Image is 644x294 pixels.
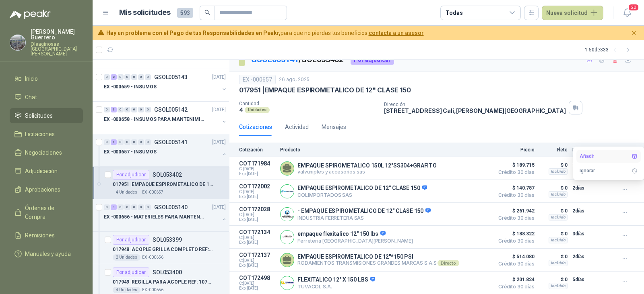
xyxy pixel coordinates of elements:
p: valvuniples y accesorios sas [297,169,437,175]
p: $ 0 [539,275,568,284]
div: Cotizaciones [239,122,272,131]
div: Incluido [549,260,568,266]
p: RODAMIENTOS TRANSMISIONES GRANDES MARCAS S.A.S [297,260,459,266]
div: 0 [118,74,124,80]
span: C: [DATE] [239,258,275,263]
img: Company Logo [281,231,294,244]
p: INDUSTRIA FERRETERA SAS [297,215,431,221]
img: Company Logo [10,35,25,50]
p: 017951 | EMPAQUE ESPIROMETALICO DE 12" CLASE 150 [239,86,411,94]
p: 2 días [572,206,592,216]
a: Chat [10,90,83,105]
div: Incluido [549,191,568,198]
div: 3 [111,107,117,112]
div: Incluido [549,237,568,243]
a: 0 1 0 0 0 0 0 GSOL005141[DATE] EX -000657 - INSUMOS [104,137,227,163]
b: Hay un problema con el Pago de tus Responsabilidades en Peakr, [106,30,281,36]
p: $ 0 [539,229,568,239]
span: Exp: [DATE] [239,263,275,268]
div: Incluido [549,283,568,289]
span: $ 188.322 [494,229,535,239]
div: 0 [145,139,151,145]
h1: Mis solicitudes [119,7,171,18]
a: 0 2 0 0 0 0 0 GSOL005143[DATE] EX -000659 - INSUMOS [104,72,227,98]
p: COT172498 [239,275,275,281]
div: 0 [118,139,124,145]
p: 017948 | ACOPLE GRILLA COMPLETO REF: 1070 H [113,246,213,253]
p: [DATE] [212,106,226,114]
span: Licitaciones [25,130,55,139]
a: Órdenes de Compra [10,200,83,225]
p: GSOL005141 [154,139,188,145]
div: 4 Unidades [113,189,140,196]
p: 26 ago, 2025 [279,76,310,84]
span: Solicitudes [25,111,53,120]
span: 593 [177,8,193,18]
p: $ 0 [539,183,568,193]
span: Chat [25,93,37,102]
button: 20 [620,6,634,20]
p: COT172134 [239,229,275,235]
p: $ 0 [539,160,568,170]
div: 0 [131,74,137,80]
span: Crédito 30 días [494,239,535,243]
div: 1 - 50 de 333 [585,43,634,56]
p: GSOL005142 [154,107,188,112]
span: para que no pierdas tus beneficios [106,29,424,37]
p: Oleaginosas [GEOGRAPHIC_DATA][PERSON_NAME] [31,42,83,56]
span: C: [DATE] [239,235,275,240]
div: 0 [138,74,144,80]
div: 0 [131,204,137,210]
p: Cantidad [239,101,378,106]
p: COT172002 [239,183,275,190]
div: 4 Unidades [113,287,140,293]
a: Por adjudicarSOL053399017948 |ACOPLE GRILLA COMPLETO REF: 1070 H2 UnidadesEX -000656 [93,232,229,264]
p: 3 días [572,160,592,170]
p: FLEXITALICO 12" X 150 LBS [297,276,375,284]
div: 3 [111,204,117,210]
p: EMPAQUE SPIROMETALICO 150L 12"SS304+GRAFITO [297,162,437,169]
p: [DATE] [212,204,226,211]
div: Incluido [549,168,568,175]
span: Adjudicación [25,167,58,176]
p: COT172028 [239,206,275,212]
div: 0 [104,139,110,145]
a: 0 3 0 0 0 0 0 GSOL005140[DATE] EX -000656 - MATERIELES PARA MANTENIMIENTO MECANIC [104,202,227,228]
div: 0 [118,107,124,112]
div: Incluido [549,214,568,220]
div: Mensajes [322,122,346,131]
span: C: [DATE] [239,212,275,217]
p: 3 días [572,229,592,239]
p: 017951 | EMPAQUE ESPIROMETALICO DE 12" CLASE 150 [113,181,213,188]
p: GSOL005140 [154,204,188,210]
button: Añadir [576,150,641,163]
span: C: [DATE] [239,167,275,171]
span: Exp: [DATE] [239,171,275,176]
p: SOL053399 [153,237,182,243]
p: / SOL053402 [251,53,344,66]
div: 0 [145,204,151,210]
p: 017949 | REGILLA PARA ACOPLE REF: 1070 H [113,278,213,286]
p: TUVACOL S.A. [297,284,375,290]
button: Nueva solicitud [542,6,603,20]
div: 0 [131,107,137,112]
button: Cerrar [629,28,639,38]
p: EMPAQUE ESPIROMETALICO DE 12" CLASE 150 [297,185,427,192]
p: Dirección [384,102,566,107]
p: COLIMPORTADOS SAS [297,192,427,198]
span: Exp: [DATE] [239,286,275,291]
div: 0 [124,204,130,210]
p: EX -000657 - INSUMOS [104,148,157,156]
div: 2 [111,74,117,80]
a: Inicio [10,71,83,86]
p: EX -000656 - MATERIELES PARA MANTENIMIENTO MECANIC [104,213,204,221]
a: Por adjudicarSOL053402017951 |EMPAQUE ESPIROMETALICO DE 12" CLASE 1504 UnidadesEX -000657 [93,167,229,199]
p: - EMPAQUE ESPIROMETALICO DE 12" CLASE 150 [297,208,431,215]
p: $ 0 [539,252,568,261]
div: Directo [438,260,459,266]
div: 0 [124,139,130,145]
div: 0 [138,107,144,112]
img: Company Logo [281,276,294,290]
div: Todas [446,8,462,17]
div: 0 [145,107,151,112]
